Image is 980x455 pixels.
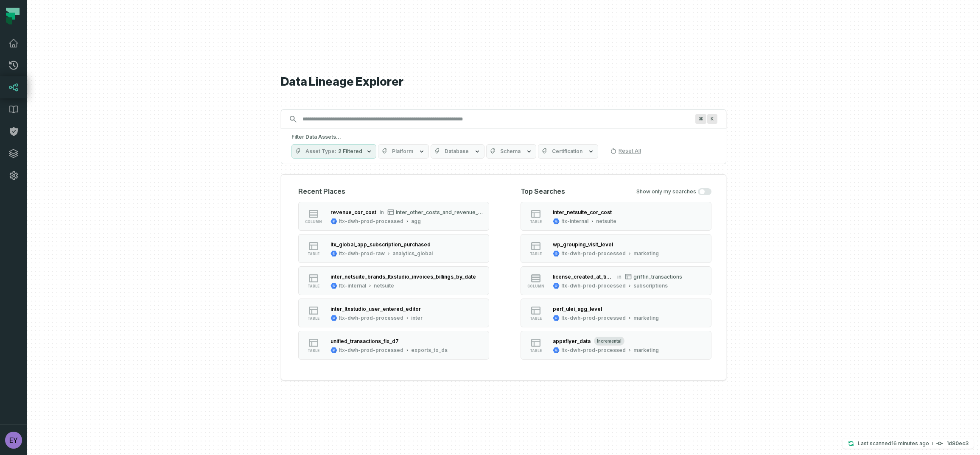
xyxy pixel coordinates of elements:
img: avatar of eyal [5,432,22,449]
h4: 1d80ec3 [946,441,969,446]
relative-time: Sep 8, 2025, 10:18 AM GMT+3 [891,440,929,447]
button: Last scanned[DATE] 10:18:32 AM1d80ec3 [843,438,974,449]
p: Last scanned [858,439,929,448]
span: Press ⌘ + K to focus the search bar [707,114,717,124]
h1: Data Lineage Explorer [281,75,726,89]
span: Press ⌘ + K to focus the search bar [695,114,706,124]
